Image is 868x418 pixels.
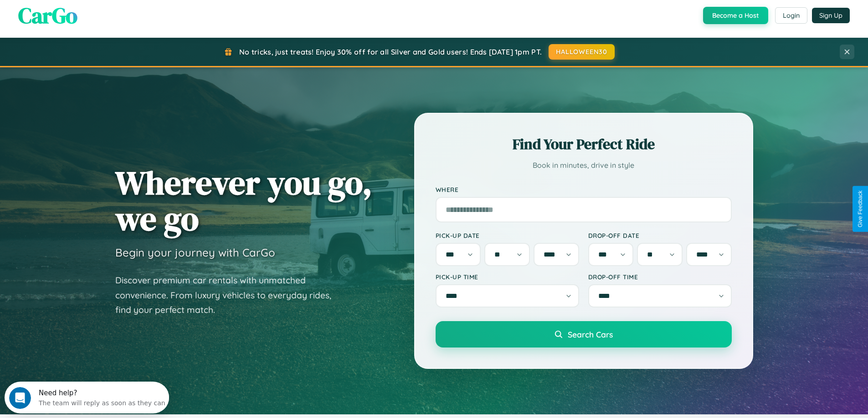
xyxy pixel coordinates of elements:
[4,4,169,29] div: Open Intercom Messenger
[115,246,275,259] h3: Begin your journey with CarGo
[115,273,343,317] p: Discover premium car rentals with unmatched convenience. From luxury vehicles to everyday rides, ...
[436,273,579,281] label: Pick-up Time
[857,191,863,227] div: Give Feedback
[34,8,161,15] div: Need help?
[549,44,615,60] button: HALLOWEEN30
[436,186,732,193] label: Where
[703,7,768,24] button: Become a Host
[34,15,161,25] div: The team will reply as soon as they can
[436,232,579,239] label: Pick-up Date
[588,232,732,239] label: Drop-off Date
[436,321,732,347] button: Search Cars
[5,382,169,413] iframe: Intercom live chat discovery launcher
[9,387,31,409] iframe: Intercom live chat
[775,7,807,24] button: Login
[588,273,732,281] label: Drop-off Time
[239,47,542,56] span: No tricks, just treats! Enjoy 30% off for all Silver and Gold users! Ends [DATE] 1pm PT.
[115,165,372,237] h1: Wherever you go, we go
[568,329,613,339] span: Search Cars
[812,8,850,23] button: Sign Up
[436,159,732,172] p: Book in minutes, drive in style
[436,134,732,154] h2: Find Your Perfect Ride
[18,0,77,30] span: CarGo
